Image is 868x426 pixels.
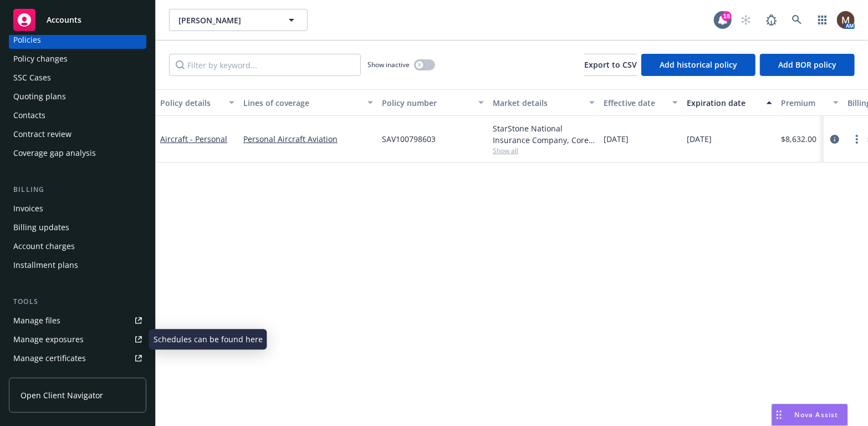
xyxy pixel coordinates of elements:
[21,389,103,401] span: Open Client Navigator
[604,97,666,109] div: Effective date
[9,4,146,35] a: Accounts
[9,144,146,162] a: Coverage gap analysis
[13,88,66,105] div: Quoting plans
[13,349,86,367] div: Manage certificates
[722,11,732,21] div: 18
[9,368,146,386] a: Manage claims
[169,9,308,31] button: [PERSON_NAME]
[493,123,595,146] div: StarStone National Insurance Company, Core Specialty, [GEOGRAPHIC_DATA] Aviation Underwriters, [G...
[156,89,239,116] button: Policy details
[367,60,410,69] span: Show inactive
[13,144,96,162] div: Coverage gap analysis
[493,146,595,155] span: Show all
[735,9,757,31] a: Start snowing
[795,410,839,419] span: Nova Assist
[47,16,81,24] span: Accounts
[13,200,43,217] div: Invoices
[687,97,760,109] div: Expiration date
[9,256,146,274] a: Installment plans
[13,219,69,236] div: Billing updates
[599,89,682,116] button: Effective date
[493,97,583,109] div: Market details
[13,331,84,348] div: Manage exposures
[9,31,146,49] a: Policies
[584,59,637,70] span: Export to CSV
[9,88,146,105] a: Quoting plans
[13,69,51,87] div: SSC Cases
[777,89,843,116] button: Premium
[9,237,146,255] a: Account charges
[377,89,488,116] button: Policy number
[687,133,712,145] span: [DATE]
[682,89,777,116] button: Expiration date
[13,106,45,124] div: Contacts
[13,237,75,255] div: Account charges
[781,133,816,145] span: $8,632.00
[382,133,436,145] span: SAV100798603
[9,349,146,367] a: Manage certificates
[13,50,68,68] div: Policy changes
[13,31,41,49] div: Policies
[9,219,146,236] a: Billing updates
[243,133,373,145] a: Personal Aircraft Aviation
[584,54,637,76] button: Export to CSV
[9,125,146,143] a: Contract review
[13,312,60,329] div: Manage files
[13,125,72,143] div: Contract review
[9,106,146,124] a: Contacts
[9,312,146,329] a: Manage files
[760,9,783,31] a: Report a Bug
[760,54,855,76] button: Add BOR policy
[9,50,146,68] a: Policy changes
[9,200,146,217] a: Invoices
[169,54,361,76] input: Filter by keyword...
[811,9,834,31] a: Switch app
[781,97,826,109] div: Premium
[160,134,227,144] a: Aircraft - Personal
[837,11,855,29] img: photo
[9,69,146,87] a: SSC Cases
[604,133,629,145] span: [DATE]
[239,89,377,116] button: Lines of coverage
[9,331,146,348] a: Manage exposures
[9,296,146,307] div: Tools
[13,368,69,386] div: Manage claims
[660,59,737,70] span: Add historical policy
[178,14,274,26] span: [PERSON_NAME]
[382,97,472,109] div: Policy number
[488,89,599,116] button: Market details
[850,133,864,146] a: more
[778,59,836,70] span: Add BOR policy
[9,184,146,195] div: Billing
[772,404,786,425] div: Drag to move
[13,256,78,274] div: Installment plans
[243,97,361,109] div: Lines of coverage
[786,9,808,31] a: Search
[772,404,848,426] button: Nova Assist
[641,54,755,76] button: Add historical policy
[160,97,222,109] div: Policy details
[828,133,841,146] a: circleInformation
